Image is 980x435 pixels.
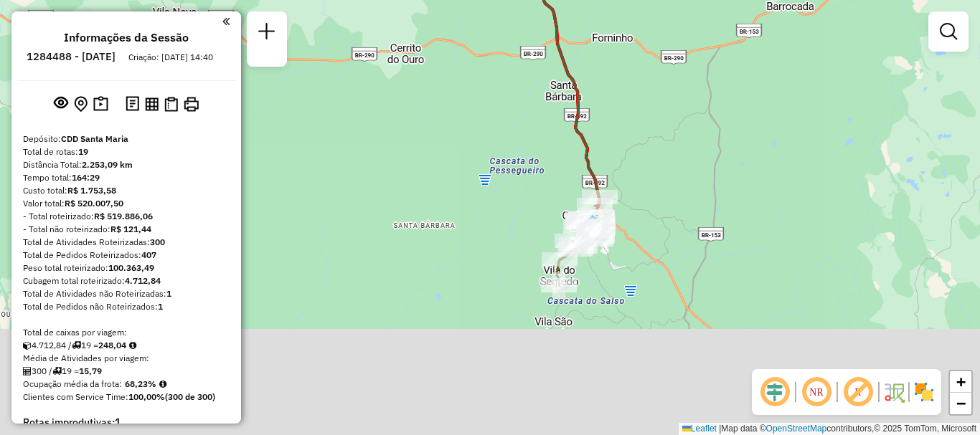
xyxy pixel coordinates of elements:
strong: 164:29 [72,172,100,183]
h4: Rotas improdutivas: [23,416,230,429]
strong: 2.253,09 km [82,159,133,170]
button: Visualizar Romaneio [161,94,181,115]
div: Map data © contributors,© 2025 TomTom, Microsoft [679,423,980,435]
div: Total de rotas: [23,145,230,158]
strong: 248,04 [98,340,126,350]
div: Total de Atividades não Roteirizadas: [23,287,230,300]
a: Exibir filtros [934,17,963,46]
div: Tempo total: [23,171,230,184]
button: Painel de Sugestão [90,93,111,115]
div: Cubagem total roteirizado: [23,274,230,287]
span: Exibir rótulo [841,375,875,409]
strong: (300 de 300) [165,391,215,402]
div: - Total roteirizado: [23,210,230,223]
span: Ocupação média da frota: [23,378,122,389]
strong: R$ 1.753,58 [67,185,116,196]
div: Total de Pedidos Roteirizados: [23,249,230,262]
a: Nova sessão e pesquisa [253,17,281,49]
i: Total de rotas [72,341,81,350]
i: Cubagem total roteirizado [23,341,32,350]
button: Exibir sessão original [51,92,71,115]
a: Clique aqui para minimizar o painel [222,13,230,29]
button: Logs desbloquear sessão [123,93,142,115]
strong: 1 [166,288,171,299]
a: Leaflet [682,424,717,434]
div: Média de Atividades por viagem: [23,352,230,365]
i: Total de rotas [52,367,62,376]
strong: 4.712,84 [125,275,161,286]
h4: Informações da Sessão [64,31,189,44]
div: Total de Atividades Roteirizadas: [23,236,230,249]
strong: 19 [78,146,88,157]
i: Meta Caixas/viagem: 162,77 Diferença: 85,27 [129,341,136,350]
div: Criação: [DATE] 14:40 [123,51,219,64]
i: Total de Atividades [23,367,32,376]
a: Zoom out [950,393,971,414]
img: Fluxo de ruas [882,381,905,403]
span: | [719,424,721,434]
a: OpenStreetMap [766,424,827,434]
span: + [956,373,966,391]
strong: CDD Santa Maria [61,133,128,144]
strong: 407 [141,249,156,260]
em: Média calculada utilizando a maior ocupação (%Peso ou %Cubagem) de cada rota da sessão. Rotas cro... [159,380,166,388]
img: Exibir/Ocultar setores [913,381,936,403]
img: Caçapava do Sul [583,214,602,233]
span: Clientes com Service Time: [23,391,128,402]
strong: R$ 520.007,50 [65,198,123,209]
div: Valor total: [23,197,230,210]
span: Ocultar NR [799,375,834,409]
div: Peso total roteirizado: [23,262,230,274]
button: Centralizar mapa no depósito ou ponto de apoio [71,93,90,115]
button: Visualizar relatório de Roteirização [142,94,161,113]
span: Ocultar deslocamento [758,375,792,409]
a: Zoom in [950,371,971,393]
div: 300 / 19 = [23,365,230,378]
div: Distância Total: [23,158,230,171]
div: Total de caixas por viagem: [23,326,230,339]
div: Custo total: [23,184,230,197]
strong: 15,79 [79,365,102,376]
div: - Total não roteirizado: [23,223,230,236]
strong: 300 [150,236,165,247]
div: Total de Pedidos não Roteirizados: [23,300,230,313]
button: Imprimir Rotas [181,94,202,115]
strong: 100,00% [128,391,165,402]
div: Depósito: [23,133,230,145]
strong: 1 [158,301,163,312]
h6: 1284488 - [DATE] [27,50,116,63]
strong: R$ 519.886,06 [94,211,153,221]
span: − [956,394,966,412]
strong: 100.363,49 [108,262,154,273]
strong: 68,23% [125,378,156,389]
div: 4.712,84 / 19 = [23,339,230,352]
strong: 1 [115,416,121,429]
strong: R$ 121,44 [110,224,151,234]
